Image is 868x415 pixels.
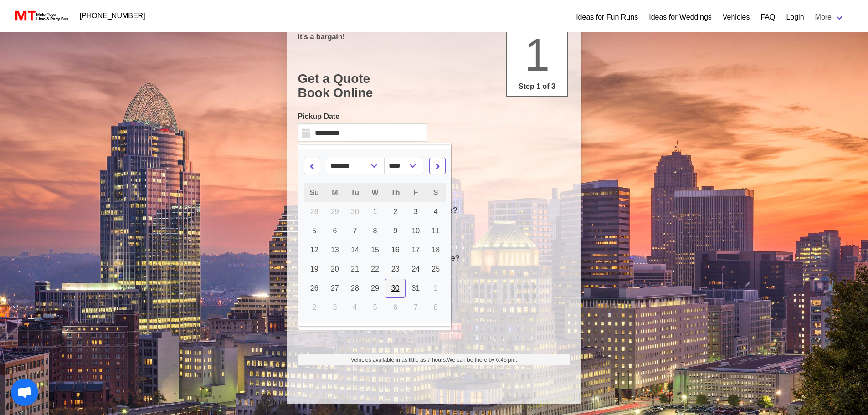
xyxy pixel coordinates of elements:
span: 3 [414,208,418,215]
a: 8 [365,221,385,241]
a: 11 [426,221,446,241]
span: 21 [351,265,359,273]
span: 25 [431,265,440,273]
a: 7 [345,221,365,241]
span: We can be there by 6:45 pm. [447,357,517,363]
span: Vehicles available in as little as 7 hours. [351,356,517,364]
p: It's a bargain! [298,32,570,41]
span: 27 [331,284,339,292]
span: 26 [310,284,318,292]
a: 15 [365,241,385,260]
a: 5 [304,221,325,241]
span: 16 [391,246,400,254]
span: F [413,189,418,196]
a: 4 [426,202,446,221]
a: 13 [325,241,345,260]
span: 13 [331,246,339,254]
span: 5 [373,303,377,311]
span: 28 [351,284,359,292]
span: 1 [373,208,377,215]
span: 15 [371,246,379,254]
div: Open chat [11,379,38,406]
span: 5 [312,227,316,235]
a: 17 [406,241,426,260]
span: 12 [310,246,318,254]
span: 1 [434,284,438,292]
span: 17 [411,246,420,254]
span: 29 [331,208,339,215]
a: 6 [325,221,345,241]
a: 26 [304,279,325,298]
span: 31 [411,284,420,292]
a: 12 [304,241,325,260]
span: 22 [371,265,379,273]
a: 10 [406,221,426,241]
span: 14 [351,246,359,254]
a: 14 [345,241,365,260]
h1: Get a Quote Book Online [298,72,570,100]
a: 21 [345,260,365,279]
span: 30 [391,284,400,292]
span: 19 [310,265,318,273]
a: 16 [385,241,406,260]
span: Su [310,189,319,196]
a: 31 [406,279,426,298]
span: 24 [411,265,420,273]
span: 11 [431,227,440,235]
a: 19 [304,260,325,279]
a: 24 [406,260,426,279]
span: W [371,189,378,196]
a: Ideas for Fun Runs [576,12,638,23]
span: 18 [431,246,440,254]
span: 28 [310,208,318,215]
a: Ideas for Weddings [649,12,712,23]
a: 30 [385,279,406,298]
span: Tu [351,189,359,196]
span: 1 [524,29,550,80]
a: Vehicles [723,12,750,23]
a: 20 [325,260,345,279]
label: Pickup Date [298,111,427,122]
a: 3 [406,202,426,221]
span: 4 [353,303,357,311]
a: 18 [426,241,446,260]
span: 3 [333,303,337,311]
span: 4 [434,208,438,215]
span: 20 [331,265,339,273]
span: 2 [393,208,397,215]
span: S [433,189,438,196]
a: 25 [426,260,446,279]
span: 29 [371,284,379,292]
span: M [332,189,338,196]
p: Step 1 of 3 [511,81,564,92]
span: 8 [434,303,438,311]
a: More [810,8,850,26]
span: 9 [393,227,397,235]
a: [PHONE_NUMBER] [74,7,151,25]
span: 6 [393,303,397,311]
a: 23 [385,260,406,279]
a: FAQ [760,12,775,23]
span: 30 [351,208,359,215]
span: 23 [391,265,400,273]
a: 29 [365,279,385,298]
a: 1 [365,202,385,221]
span: 2 [312,303,316,311]
span: 7 [353,227,357,235]
a: 2 [385,202,406,221]
a: 22 [365,260,385,279]
span: 7 [414,303,418,311]
span: 6 [333,227,337,235]
a: 28 [345,279,365,298]
a: 27 [325,279,345,298]
span: 8 [373,227,377,235]
a: 9 [385,221,406,241]
a: Login [786,12,804,23]
span: Th [391,189,400,196]
span: 10 [411,227,420,235]
img: MotorToys Logo [13,10,69,22]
